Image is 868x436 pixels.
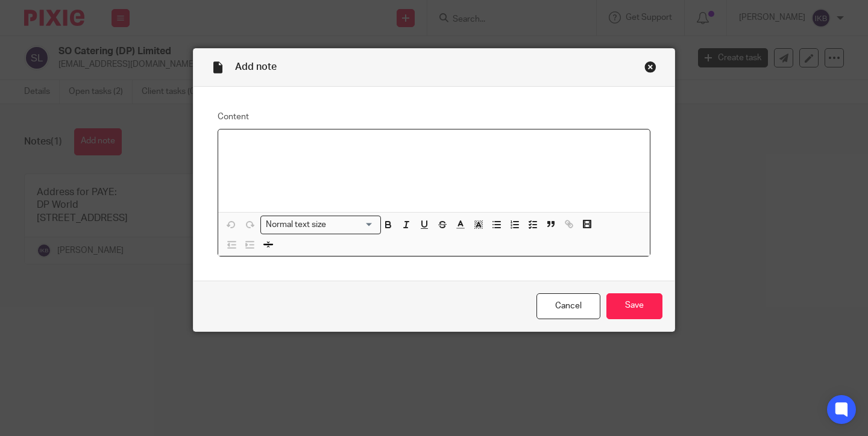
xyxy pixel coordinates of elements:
div: Search for option [260,216,381,234]
a: Cancel [536,293,600,319]
span: Add note [235,62,277,72]
span: Normal text size [263,219,329,231]
input: Search for option [330,219,374,231]
div: Close this dialog window [644,61,656,73]
label: Content [218,111,650,123]
input: Save [606,293,662,319]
